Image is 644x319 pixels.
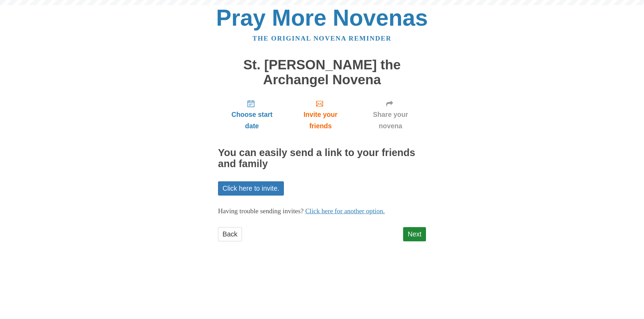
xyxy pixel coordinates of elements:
[286,94,355,135] a: Invite your friends
[305,207,385,215] a: Click here for another option.
[355,94,426,135] a: Share your novena
[218,147,426,170] h2: You can easily send a link to your friends and family
[293,109,348,132] span: Invite your friends
[218,207,304,215] span: Having trouble sending invites?
[225,109,279,132] span: Choose start date
[216,5,428,31] a: Pray More Novenas
[253,35,392,42] a: The original novena reminder
[218,227,242,241] a: Back
[218,94,286,135] a: Choose start date
[218,181,284,196] a: Click here to invite.
[218,58,426,87] h1: St. [PERSON_NAME] the Archangel Novena
[403,227,426,241] a: Next
[362,109,419,132] span: Share your novena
